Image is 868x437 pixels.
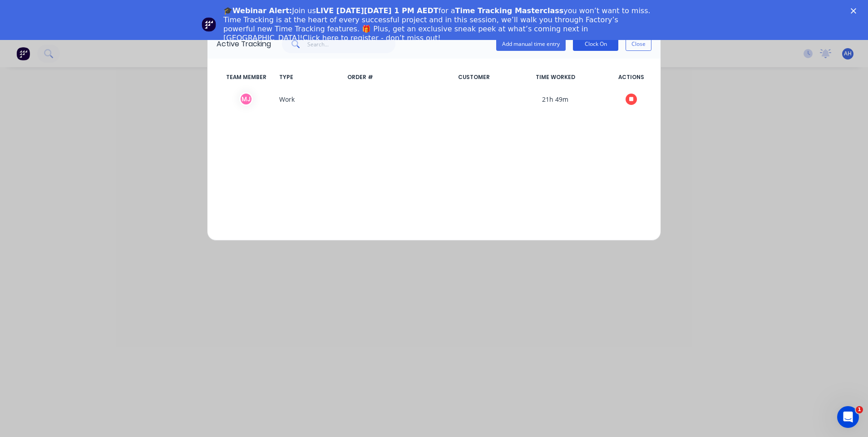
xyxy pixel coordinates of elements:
[217,73,276,81] span: TEAM MEMBER
[276,73,344,81] span: TYPE
[276,92,344,106] span: Work
[500,73,611,81] span: TIME WORKED
[223,6,652,43] div: Join us for a you won’t want to miss. Time Tracking is at the heart of every successful project a...
[500,92,611,106] span: 21h 49m
[303,34,441,42] a: Click here to register - don’t miss out!
[496,37,566,51] button: Add manual time entry
[573,37,618,51] button: Clock On
[307,35,396,53] input: Search...
[851,8,860,14] div: Close
[626,37,651,51] button: Close
[239,92,253,106] div: M J
[344,73,454,81] span: ORDER #
[455,6,564,15] b: Time Tracking Masterclass
[223,6,292,15] b: 🎓Webinar Alert:
[454,73,500,81] span: CUSTOMER
[217,39,271,50] div: Active Tracking
[316,6,439,15] b: LIVE [DATE][DATE] 1 PM AEDT
[611,73,651,81] span: ACTIONS
[856,406,863,413] span: 1
[202,17,216,32] img: Profile image for Team
[837,406,859,428] iframe: Intercom live chat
